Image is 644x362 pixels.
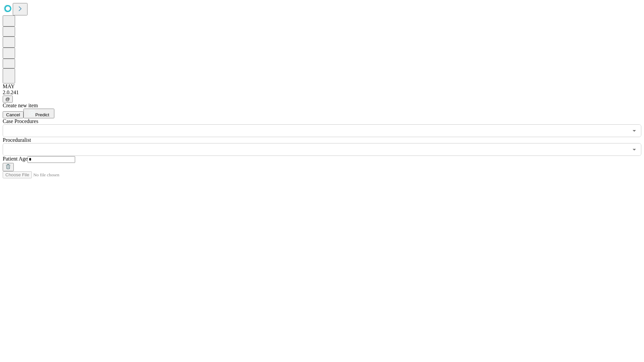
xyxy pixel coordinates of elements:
span: Cancel [6,112,20,117]
button: @ [3,96,13,103]
div: 2.0.241 [3,89,641,96]
span: @ [5,97,10,102]
button: Open [630,126,639,135]
span: Patient Age [3,156,28,162]
button: Predict [23,109,54,118]
span: Predict [35,112,49,117]
button: Open [630,145,639,154]
button: Cancel [3,111,23,118]
span: Proceduralist [3,137,31,143]
span: Create new item [3,103,38,108]
div: MAY [3,83,641,89]
span: Scheduled Procedure [3,118,38,124]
